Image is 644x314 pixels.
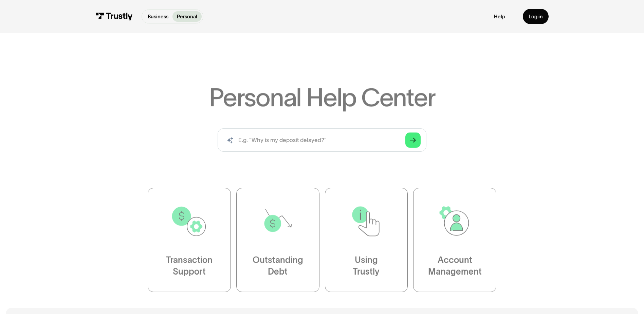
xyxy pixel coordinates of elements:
[218,128,426,152] form: Search
[529,13,543,20] div: Log in
[413,188,496,292] a: AccountManagement
[95,13,133,20] img: Trustly Logo
[428,254,482,277] div: Account Management
[325,188,408,292] a: UsingTrustly
[218,128,426,152] input: search
[166,254,213,277] div: Transaction Support
[148,188,231,292] a: TransactionSupport
[523,9,549,24] a: Log in
[236,188,319,292] a: OutstandingDebt
[148,13,168,20] p: Business
[253,254,303,277] div: Outstanding Debt
[494,13,505,20] a: Help
[209,85,435,110] h1: Personal Help Center
[177,13,197,20] p: Personal
[353,254,380,277] div: Using Trustly
[172,11,201,22] a: Personal
[143,11,172,22] a: Business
